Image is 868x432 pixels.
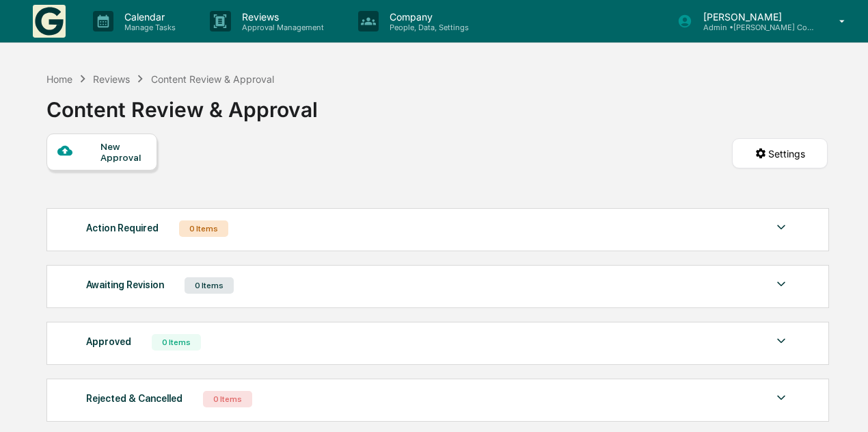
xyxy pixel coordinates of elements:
button: Settings [732,138,828,168]
div: 0 Items [179,220,228,237]
div: Content Review & Approval [151,73,274,85]
p: Calendar [113,11,182,23]
div: Action Required [86,219,159,237]
div: Home [46,73,72,85]
div: Reviews [93,73,130,85]
div: Rejected & Cancelled [86,390,182,407]
p: People, Data, Settings [379,23,476,32]
div: Awaiting Revision [86,276,164,294]
img: caret [773,276,789,292]
p: [PERSON_NAME] [692,11,819,23]
div: New Approval [100,141,146,163]
img: caret [773,219,789,236]
img: logo [33,5,66,38]
div: 0 Items [203,391,252,407]
p: Reviews [231,11,331,23]
img: caret [773,390,789,406]
div: 0 Items [152,334,201,351]
img: caret [773,333,789,349]
p: Company [379,11,476,23]
p: Manage Tasks [113,23,182,32]
div: Content Review & Approval [46,86,318,122]
p: Approval Management [231,23,331,32]
p: Admin • [PERSON_NAME] Compliance Consulting, LLC [692,23,819,32]
div: Approved [86,333,131,351]
div: 0 Items [185,277,234,294]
